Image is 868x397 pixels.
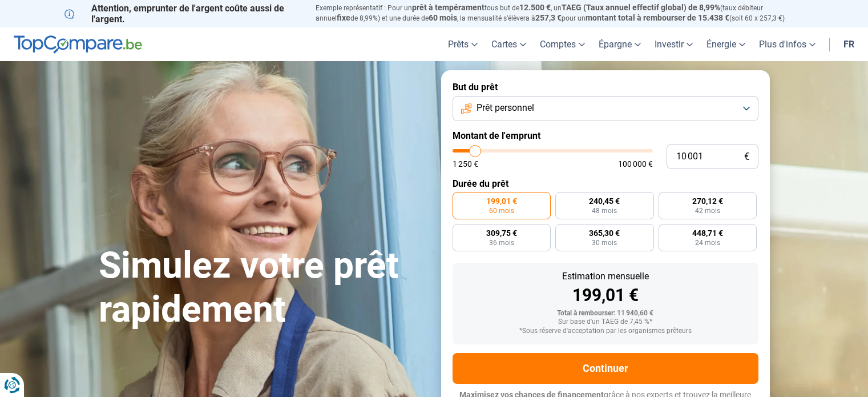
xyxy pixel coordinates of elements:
[429,13,457,22] span: 60 mois
[453,160,478,168] span: 1 250 €
[589,229,620,237] span: 365,30 €
[589,197,620,205] span: 240,45 €
[648,27,700,61] a: Investir
[692,197,723,205] span: 270,12 €
[462,310,749,318] div: Total à rembourser: 11 940,60 €
[489,207,514,214] span: 60 mois
[462,272,749,281] div: Estimation mensuelle
[316,3,804,23] p: Exemple représentatif : Pour un tous but de , un (taux débiteur annuel de 8,99%) et une durée de ...
[462,318,749,326] div: Sur base d'un TAEG de 7,45 %*
[486,229,517,237] span: 309,75 €
[489,239,514,246] span: 36 mois
[412,3,485,12] span: prêt à tempérament
[462,287,749,304] div: 199,01 €
[14,35,142,54] img: TopCompare
[441,27,485,61] a: Prêts
[453,353,758,384] button: Continuer
[562,3,720,12] span: TAEG (Taux annuel effectif global) de 8,99%
[337,13,350,22] span: fixe
[618,160,653,168] span: 100 000 €
[744,152,749,162] span: €
[453,178,758,189] label: Durée du prêt
[695,207,720,214] span: 42 mois
[700,27,752,61] a: Énergie
[592,207,617,214] span: 48 mois
[486,197,517,205] span: 199,01 €
[64,3,302,25] p: Attention, emprunter de l'argent coûte aussi de l'argent.
[462,327,749,335] div: *Sous réserve d'acceptation par les organismes prêteurs
[586,13,729,22] span: montant total à rembourser de 15.438 €
[692,229,723,237] span: 448,71 €
[485,27,533,61] a: Cartes
[519,3,551,12] span: 12.500 €
[533,27,592,61] a: Comptes
[592,239,617,246] span: 30 mois
[752,27,822,61] a: Plus d'infos
[99,244,427,332] h1: Simulez votre prêt rapidement
[477,102,534,114] span: Prêt personnel
[837,27,861,61] a: fr
[695,239,720,246] span: 24 mois
[535,13,562,22] span: 257,3 €
[453,82,758,93] label: But du prêt
[592,27,648,61] a: Épargne
[453,96,758,121] button: Prêt personnel
[453,130,758,141] label: Montant de l'emprunt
